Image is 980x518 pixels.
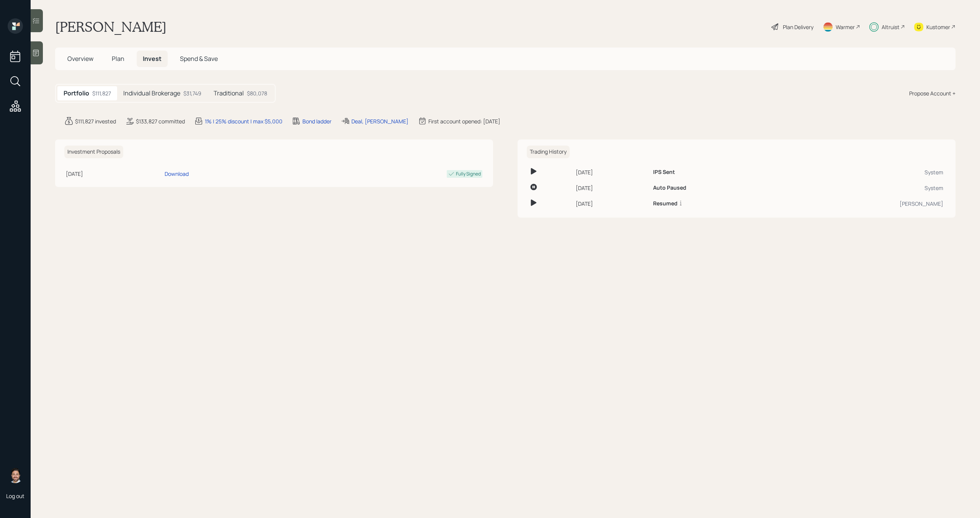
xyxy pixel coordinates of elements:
div: $80,078 [247,89,267,97]
div: Bond ladder [302,117,332,125]
div: [DATE] [576,168,647,176]
div: Propose Account + [909,89,955,97]
img: michael-russo-headshot.png [8,468,23,483]
span: Plan [112,54,124,63]
div: Kustomer [926,23,950,31]
h6: Investment Proposals [64,146,123,158]
div: Log out [6,492,24,500]
div: Altruist [882,23,900,31]
div: $111,827 invested [75,117,116,125]
div: System [784,184,943,192]
div: $31,749 [183,89,201,97]
h1: [PERSON_NAME] [55,18,167,35]
div: First account opened: [DATE] [428,117,500,125]
h5: Portfolio [64,90,89,97]
div: Plan Delivery [783,23,813,31]
div: Deal, [PERSON_NAME] [351,117,408,125]
div: [DATE] [576,200,647,208]
div: [PERSON_NAME] [784,200,943,208]
div: 1% | 25% discount | max $5,000 [205,117,283,125]
div: [DATE] [576,184,647,192]
span: Overview [67,54,93,63]
div: [DATE] [66,170,162,178]
h5: Traditional [214,90,244,97]
h6: Trading History [527,146,570,158]
span: Spend & Save [180,54,218,63]
h5: Individual Brokerage [123,90,180,97]
h6: Resumed [653,200,678,207]
div: $111,827 [92,89,111,97]
div: Download [165,170,189,178]
div: Warmer [836,23,855,31]
h6: Auto Paused [653,185,686,191]
h6: IPS Sent [653,169,675,175]
div: Fully Signed [456,170,481,177]
div: $133,827 committed [136,117,185,125]
div: System [784,168,943,176]
span: Invest [143,54,162,63]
